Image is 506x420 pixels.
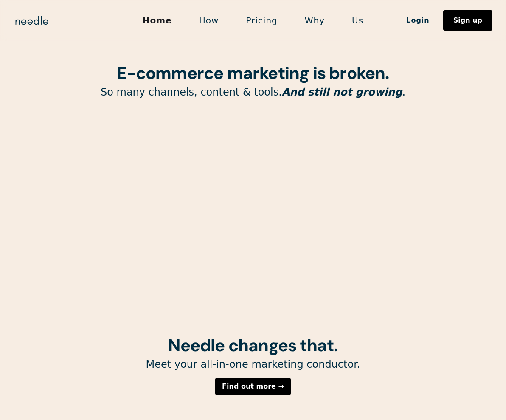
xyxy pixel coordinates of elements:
strong: Needle changes that. [168,334,337,356]
a: Home [129,11,186,29]
a: Login [393,13,443,28]
a: Find out more → [215,378,291,395]
strong: E-commerce marketing is broken. [117,62,389,84]
p: So many channels, content & tools. . [37,86,469,99]
div: Sign up [453,17,482,24]
p: Meet your all-in-one marketing conductor. [37,358,469,371]
em: And still not growing [282,86,402,98]
a: How [186,11,233,29]
a: Sign up [443,10,492,31]
div: Find out more → [222,383,284,390]
a: Pricing [232,11,291,29]
a: Why [291,11,338,29]
a: Us [338,11,377,29]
